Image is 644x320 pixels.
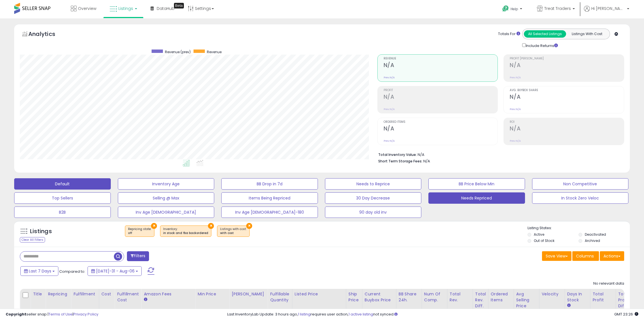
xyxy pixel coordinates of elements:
div: Total Rev. [450,291,470,303]
div: Clear All Filters [20,237,45,242]
button: Inv Age [DEMOGRAPHIC_DATA]-180 [221,207,318,218]
span: Avg. Buybox Share [510,89,624,92]
label: Out of Stock [534,238,554,243]
button: Non Competitive [532,178,629,190]
b: Short Term Storage Fees: [378,159,422,164]
button: In Stock Zero Veloc [532,192,629,204]
button: Top Sellers [14,192,111,204]
small: Prev: N/A [510,139,521,143]
div: Total Profit Diff. [618,291,629,309]
button: Needs to Reprice [325,178,422,190]
h5: Listings [30,227,52,235]
a: 1 listing [298,312,311,317]
div: seller snap | | [6,312,98,317]
button: [DATE]-31 - Aug-06 [88,266,142,276]
div: Listed Price [295,291,344,297]
div: in stock and fba backordered [163,231,208,235]
small: Amazon Fees. [144,297,147,302]
label: Archived [585,238,600,243]
div: Min Price [197,291,227,297]
small: Prev: N/A [384,108,395,111]
button: Inventory Age [118,178,214,190]
span: Hi [PERSON_NAME] [591,6,625,11]
small: Prev: N/A [510,108,521,111]
h2: N/A [510,94,624,101]
div: Last InventoryLab Update: 3 hours ago, requires user action, not synced. [227,312,638,317]
span: Compared to: [59,269,85,274]
span: Overview [78,6,96,11]
div: with cost [220,231,246,235]
div: Ship Price [348,291,360,303]
button: Listings With Cost [566,30,608,38]
button: B2B [14,207,111,218]
button: Inv Age [DEMOGRAPHIC_DATA] [118,207,214,218]
div: off [128,231,151,235]
small: Prev: N/A [384,139,395,143]
button: Actions [600,251,624,261]
span: [DATE]-31 - Aug-06 [96,268,135,274]
span: Repricing state : [128,227,151,235]
div: Amazon Fees [144,291,193,297]
button: Default [14,178,111,190]
div: [PERSON_NAME] [231,291,265,297]
span: Ordered Items [384,121,498,124]
button: Save View [542,251,571,261]
h2: N/A [510,125,624,133]
button: All Selected Listings [524,30,566,38]
span: Revenue [384,57,498,60]
b: Total Inventory Value: [378,152,417,157]
button: Last 7 Days [20,266,58,276]
div: Days In Stock [567,291,588,303]
div: Tooltip anchor [174,3,184,8]
button: Selling @ Max [118,192,214,204]
span: Inventory : [163,227,208,235]
span: Listings with cost : [220,227,246,235]
button: Items Being Repriced [221,192,318,204]
span: Revenue (prev) [165,50,191,54]
i: Get Help [502,5,509,12]
label: Deactivated [585,232,606,237]
a: Hi [PERSON_NAME] [584,6,629,18]
a: 1 active listing [348,312,373,317]
button: BB Price Below Min [428,178,525,190]
small: Prev: N/A [384,76,395,79]
div: Velocity [542,291,562,297]
button: × [246,223,252,229]
small: Prev: N/A [510,76,521,79]
li: N/A [378,151,620,158]
a: Privacy Policy [73,312,98,317]
h2: N/A [384,94,498,101]
div: Current Buybox Price [365,291,394,303]
div: Total Profit [593,291,613,303]
h5: Analytics [28,30,66,39]
div: Cost [101,291,112,297]
div: No relevant data [593,281,624,286]
span: 2025-08-14 23:26 GMT [614,312,638,317]
button: × [151,223,157,229]
span: Last 7 Days [29,268,51,274]
a: Terms of Use [48,312,73,317]
strong: Copyright [6,312,26,317]
div: Avg Selling Price [516,291,537,309]
div: Total Rev. Diff. [475,291,486,309]
div: Fulfillment Cost [117,291,139,303]
div: Title [33,291,43,297]
button: Filters [127,251,149,261]
h2: N/A [384,62,498,70]
h2: N/A [384,125,498,133]
span: N/A [423,158,430,164]
span: Columns [576,253,594,259]
span: Profit [384,89,498,92]
button: 30 Day Decrease [325,192,422,204]
div: Num of Comp. [424,291,445,303]
button: 90 day old inv [325,207,422,218]
h2: N/A [510,62,624,70]
span: Listings [118,6,133,11]
button: Columns [572,251,599,261]
label: Active [534,232,544,237]
div: Include Returns [518,42,565,49]
span: Profit [PERSON_NAME] [510,57,624,60]
span: DataHub [157,6,175,11]
span: Help [511,7,518,11]
div: Totals For [498,31,520,37]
